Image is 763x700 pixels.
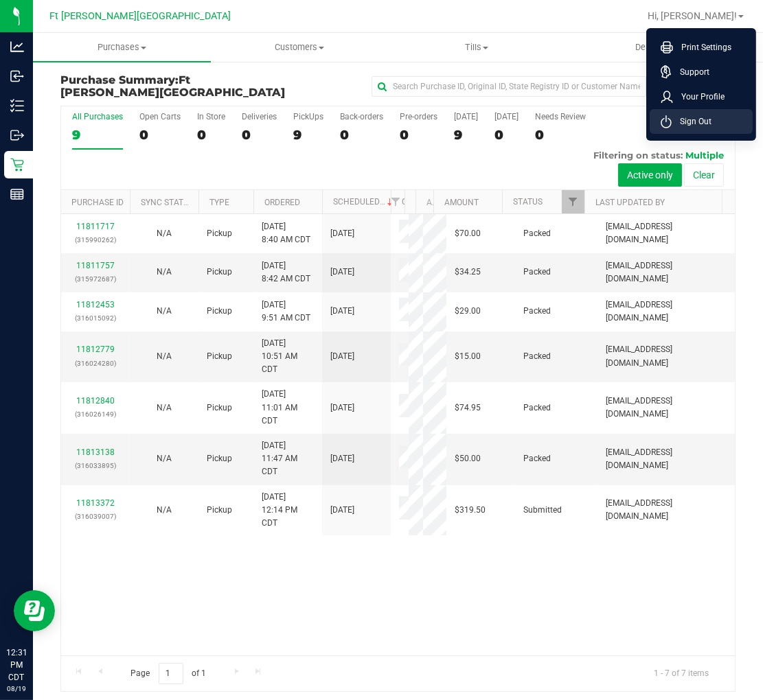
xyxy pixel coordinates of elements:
inline-svg: Reports [10,187,24,201]
a: Last Updated By [595,198,665,207]
a: 11812779 [76,345,115,354]
p: (316039007) [69,510,122,523]
span: [EMAIL_ADDRESS][DOMAIN_NAME] [606,343,727,369]
span: [DATE] [330,266,354,279]
div: 0 [242,127,277,143]
a: Amount [444,198,479,207]
a: Sync Status [141,198,194,207]
span: $34.25 [455,266,481,279]
a: 11813138 [76,447,115,457]
iframe: Resource center [14,590,55,631]
span: Pickup [207,452,232,465]
span: Not Applicable [157,403,172,412]
div: Open Carts [139,112,181,121]
p: 08/19 [6,684,27,694]
a: 11811757 [76,261,115,270]
div: Back-orders [340,112,383,121]
p: (315990262) [69,233,122,246]
inline-svg: Outbound [10,128,24,142]
div: 0 [494,127,519,143]
a: 11811717 [76,222,115,231]
span: $319.50 [455,504,486,517]
div: In Store [197,112,225,121]
span: [EMAIL_ADDRESS][DOMAIN_NAME] [606,220,727,246]
span: [DATE] 12:14 PM CDT [262,491,314,530]
div: Deliveries [242,112,277,121]
span: Pickup [207,266,232,279]
a: Scheduled [333,197,396,207]
inline-svg: Analytics [10,40,24,54]
span: $70.00 [455,227,481,240]
button: Active only [618,163,682,187]
a: Type [209,198,229,207]
span: Not Applicable [157,306,172,316]
span: [DATE] 9:51 AM CDT [262,299,310,325]
div: All Purchases [72,112,123,121]
span: [EMAIL_ADDRESS][DOMAIN_NAME] [606,497,727,523]
span: $74.95 [455,401,481,415]
a: Purchases [33,33,211,62]
button: N/A [157,266,172,279]
div: [DATE] [494,112,519,121]
span: Customers [212,41,388,54]
span: Purchases [33,41,211,54]
div: PickUps [293,112,323,121]
input: 1 [159,663,183,684]
span: Pickup [207,227,232,240]
div: 0 [197,127,225,143]
span: [EMAIL_ADDRESS][DOMAIN_NAME] [606,299,727,325]
span: Tills [389,41,565,54]
span: Your Profile [673,90,725,104]
span: Not Applicable [157,505,172,515]
button: N/A [157,305,172,318]
span: [DATE] [330,504,354,517]
div: 0 [535,127,586,143]
span: Ft [PERSON_NAME][GEOGRAPHIC_DATA] [49,10,231,22]
span: Not Applicable [157,229,172,238]
span: Pickup [207,401,232,415]
p: (316024280) [69,357,122,370]
div: 9 [72,127,123,143]
span: Packed [523,452,551,465]
span: Page of 1 [119,663,218,684]
div: [DATE] [454,112,478,121]
inline-svg: Inventory [10,99,24,113]
div: 0 [139,127,181,143]
span: $29.00 [455,305,481,318]
a: Customers [211,33,389,62]
a: Filter [562,190,584,213]
a: 11812840 [76,396,115,406]
div: 9 [293,127,323,143]
inline-svg: Retail [10,158,24,172]
p: 12:31 PM CDT [6,646,27,684]
li: Sign Out [650,109,753,134]
span: Filtering on status: [593,150,683,161]
span: [DATE] [330,305,354,318]
div: 0 [400,127,437,143]
h3: Purchase Summary: [60,74,286,98]
th: Address [415,190,433,214]
a: Ordered [264,198,300,207]
inline-svg: Inbound [10,69,24,83]
input: Search Purchase ID, Original ID, State Registry ID or Customer Name... [372,76,646,97]
span: Deliveries [617,41,692,54]
span: Not Applicable [157,351,172,361]
span: [DATE] 11:01 AM CDT [262,388,314,428]
span: $15.00 [455,350,481,363]
div: Needs Review [535,112,586,121]
button: N/A [157,504,172,517]
span: Not Applicable [157,267,172,277]
a: Tills [388,33,566,62]
a: 11813372 [76,498,115,508]
span: Hi, [PERSON_NAME]! [648,10,737,21]
span: [EMAIL_ADDRESS][DOMAIN_NAME] [606,395,727,421]
div: 9 [454,127,478,143]
span: Support [672,65,709,79]
button: N/A [157,350,172,363]
span: Pickup [207,504,232,517]
p: (316026149) [69,408,122,421]
span: [DATE] [330,452,354,465]
button: N/A [157,401,172,415]
span: Packed [523,350,551,363]
span: [EMAIL_ADDRESS][DOMAIN_NAME] [606,259,727,285]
